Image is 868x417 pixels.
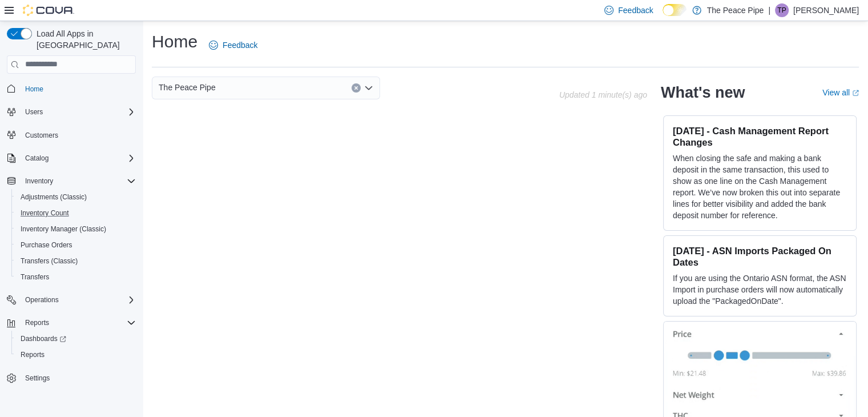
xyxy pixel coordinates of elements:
nav: Complex example [7,76,136,416]
span: Inventory Count [21,209,69,218]
span: Inventory Manager (Classic) [16,222,136,236]
span: Purchase Orders [21,240,72,250]
button: Transfers [11,269,140,285]
a: Purchase Orders [16,238,77,252]
span: Catalog [25,154,49,163]
span: Dashboards [16,332,136,346]
span: Reports [25,318,49,327]
a: Dashboards [11,331,140,347]
span: Feedback [618,5,653,16]
span: Settings [21,371,136,385]
p: The Peace Pipe [707,3,764,17]
span: Operations [25,295,59,304]
button: Operations [21,293,63,307]
a: Inventory Manager (Classic) [16,222,111,236]
button: Catalog [21,151,53,165]
a: Settings [21,371,54,385]
a: Customers [21,129,63,142]
span: Users [25,107,43,117]
p: Updated 1 minute(s) ago [559,90,647,99]
span: Inventory Manager (Classic) [21,224,106,234]
span: Transfers (Classic) [16,254,136,268]
button: Adjustments (Classic) [11,189,140,205]
span: Reports [21,350,45,359]
button: Customers [2,127,140,143]
button: Reports [2,315,140,331]
button: Reports [11,347,140,363]
h1: Home [152,30,197,53]
a: Transfers [16,270,54,284]
button: Reports [21,316,54,330]
button: Catalog [2,150,140,166]
a: Adjustments (Classic) [16,190,91,204]
span: Users [21,105,136,119]
span: Transfers [16,270,136,284]
p: When closing the safe and making a bank deposit in the same transaction, this used to show as one... [673,153,847,221]
button: Inventory [2,173,140,189]
img: Cova [23,5,74,16]
h2: What's new [661,83,745,102]
a: Transfers (Classic) [16,254,82,268]
span: Reports [16,348,136,362]
button: Settings [2,370,140,386]
span: Inventory [21,174,136,188]
button: Inventory Manager (Classic) [11,221,140,237]
span: Dashboards [21,334,66,343]
button: Home [2,81,140,97]
a: Inventory Count [16,206,74,220]
p: If you are using the Ontario ASN format, the ASN Import in purchase orders will now automatically... [673,272,847,307]
h3: [DATE] - Cash Management Report Changes [673,125,847,148]
div: Taylor Peters [775,3,789,17]
a: Feedback [204,34,262,57]
span: Inventory [25,177,53,186]
span: Load All Apps in [GEOGRAPHIC_DATA] [32,28,136,51]
span: Feedback [223,39,257,51]
button: Transfers (Classic) [11,253,140,269]
h3: [DATE] - ASN Imports Packaged On Dates [673,245,847,268]
button: Purchase Orders [11,237,140,253]
span: Reports [21,316,136,330]
button: Users [2,104,140,120]
button: Operations [2,292,140,308]
span: Transfers (Classic) [21,256,78,266]
span: Inventory Count [16,206,136,220]
p: [PERSON_NAME] [793,3,859,17]
span: Home [21,82,136,96]
span: Adjustments (Classic) [21,193,87,202]
span: Customers [25,131,58,140]
button: Open list of options [364,83,373,93]
span: Home [25,85,43,94]
a: View allExternal link [822,88,859,97]
span: Purchase Orders [16,238,136,252]
span: Transfers [21,272,49,282]
svg: External link [852,90,859,97]
span: Catalog [21,151,136,165]
a: Home [21,82,48,96]
p: | [768,3,770,17]
a: Reports [16,348,49,362]
button: Clear input [352,83,361,93]
span: Settings [25,374,50,383]
button: Inventory [21,174,58,188]
span: Adjustments (Classic) [16,190,136,204]
button: Inventory Count [11,205,140,221]
span: The Peace Pipe [159,81,216,94]
span: Customers [21,128,136,142]
span: Operations [21,293,136,307]
span: TP [777,3,786,17]
input: Dark Mode [663,4,687,16]
a: Dashboards [16,332,71,346]
button: Users [21,105,47,119]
